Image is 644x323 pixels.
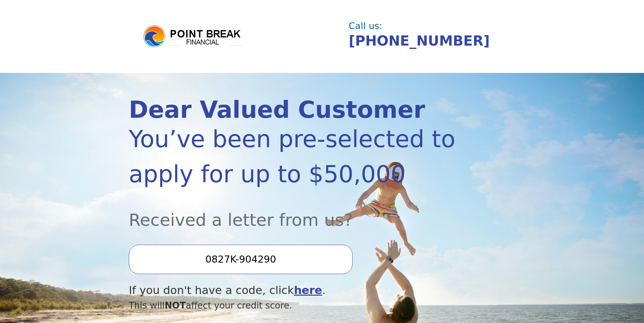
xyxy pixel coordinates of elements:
input: Enter your Offer Code: [129,245,353,274]
a: here [294,284,322,297]
div: If you don't have a code, click . [129,282,457,299]
img: logo.png [142,24,244,49]
div: You’ve been pre-selected to apply for up to $50,000 [129,122,457,192]
a: [PHONE_NUMBER] [349,33,490,49]
span: NOT [165,300,186,311]
div: Call us: [349,22,510,30]
div: Dear Valued Customer [129,98,457,122]
div: Received a letter from us? [129,192,457,233]
div: This will affect your credit score. [129,299,457,312]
